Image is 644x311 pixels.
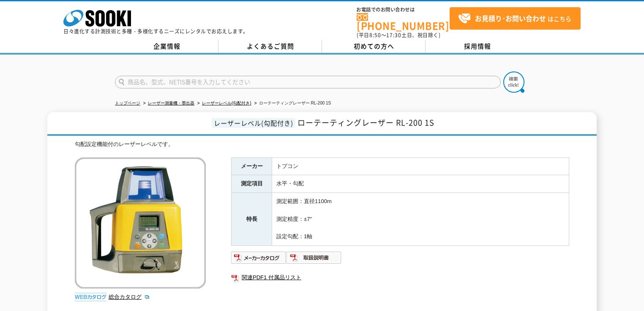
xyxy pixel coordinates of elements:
[212,118,295,128] span: レーザーレベル(勾配付き)
[450,7,581,30] a: お見積り･お問い合わせはこちら
[232,157,272,175] th: メーカー
[503,72,524,93] img: btn_search.png
[297,117,434,128] span: ローテーティングレーザー RL-200 1S
[357,31,440,39] span: (平日 ～ 土日、祝日除く)
[148,101,194,105] a: レーザー測量機・墨出器
[354,41,394,51] span: 初めての方へ
[75,140,569,149] div: 勾配設定機能付のレーザーレベルです。
[218,40,322,53] a: よくあるご質問
[231,256,287,263] a: メーカーカタログ
[231,251,287,264] img: メーカーカタログ
[426,40,529,53] a: 採用情報
[272,193,569,246] td: 測定範囲：直径1100m 測定精度：±7″ 設定勾配：1軸
[63,29,248,34] p: 日々進化する計測技術と多種・多様化するニーズにレンタルでお応えします。
[115,101,140,105] a: トップページ
[287,256,342,263] a: 取扱説明書
[369,31,381,39] span: 8:50
[357,13,450,30] a: [PHONE_NUMBER]
[253,99,331,108] li: ローテーティングレーザー RL-200 1S
[115,76,501,88] input: 商品名、型式、NETIS番号を入力してください
[357,7,450,12] span: お電話でのお問い合わせは
[287,251,342,264] img: 取扱説明書
[475,13,546,23] strong: お見積り･お問い合わせ
[272,157,569,175] td: トプコン
[75,157,206,289] img: ローテーティングレーザー RL-200 1S
[272,175,569,193] td: 水平・勾配
[109,294,150,300] a: 総合カタログ
[202,101,251,105] a: レーザーレベル(勾配付き)
[322,40,426,53] a: 初めての方へ
[232,175,272,193] th: 測定項目
[75,293,106,301] img: webカタログ
[232,193,272,246] th: 特長
[386,31,401,39] span: 17:30
[458,12,571,25] span: はこちら
[115,40,218,53] a: 企業情報
[231,272,569,283] a: 関連PDF1 付属品リスト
